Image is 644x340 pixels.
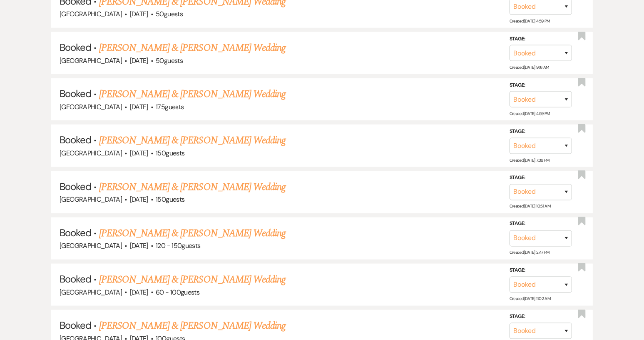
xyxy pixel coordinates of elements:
span: Created: [DATE] 4:59 PM [510,111,550,116]
a: [PERSON_NAME] & [PERSON_NAME] Wedding [99,318,286,333]
span: Created: [DATE] 7:39 PM [510,157,550,162]
span: [DATE] [130,195,148,204]
span: [DATE] [130,56,148,65]
span: [DATE] [130,288,148,297]
span: [GEOGRAPHIC_DATA] [60,241,122,250]
span: Booked [60,226,91,239]
span: [DATE] [130,10,148,18]
span: [GEOGRAPHIC_DATA] [60,10,122,18]
span: [GEOGRAPHIC_DATA] [60,195,122,204]
label: Stage: [510,173,572,182]
label: Stage: [510,34,572,43]
span: [GEOGRAPHIC_DATA] [60,56,122,65]
a: [PERSON_NAME] & [PERSON_NAME] Wedding [99,226,286,241]
span: [DATE] [130,102,148,111]
a: [PERSON_NAME] & [PERSON_NAME] Wedding [99,87,286,102]
span: Booked [60,41,91,54]
span: Booked [60,272,91,285]
span: 150 guests [156,195,184,204]
span: [GEOGRAPHIC_DATA] [60,102,122,111]
label: Stage: [510,312,572,322]
span: Created: [DATE] 4:59 PM [510,18,550,24]
span: 150 guests [156,149,184,157]
a: [PERSON_NAME] & [PERSON_NAME] Wedding [99,40,286,55]
span: Booked [60,133,91,146]
a: [PERSON_NAME] & [PERSON_NAME] Wedding [99,180,286,195]
label: Stage: [510,266,572,275]
span: Created: [DATE] 11:02 AM [510,296,550,302]
a: [PERSON_NAME] & [PERSON_NAME] Wedding [99,272,286,287]
span: 60 - 100 guests [156,288,199,297]
span: Created: [DATE] 2:47 PM [510,250,550,255]
span: [DATE] [130,241,148,250]
span: Booked [60,180,91,193]
a: [PERSON_NAME] & [PERSON_NAME] Wedding [99,133,286,148]
span: [GEOGRAPHIC_DATA] [60,288,122,297]
span: [GEOGRAPHIC_DATA] [60,149,122,157]
label: Stage: [510,81,572,90]
span: Created: [DATE] 9:16 AM [510,65,549,70]
span: 120 - 150 guests [156,241,200,250]
span: 50 guests [156,56,183,65]
label: Stage: [510,127,572,136]
label: Stage: [510,220,572,229]
span: [DATE] [130,149,148,157]
span: Created: [DATE] 10:51 AM [510,204,550,209]
span: Booked [60,319,91,332]
span: Booked [60,87,91,100]
span: 175 guests [156,102,184,111]
span: 50 guests [156,10,183,18]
